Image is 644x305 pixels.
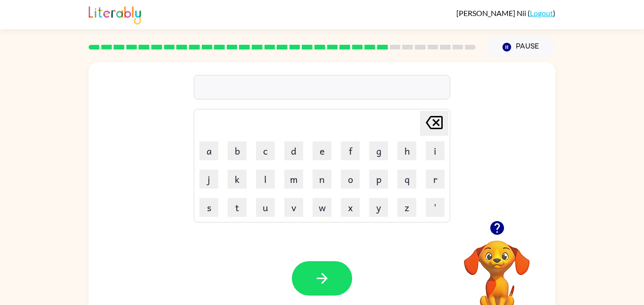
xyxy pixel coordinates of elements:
button: Pause [487,36,555,58]
button: n [313,170,331,189]
button: b [228,141,247,160]
img: Literably [89,4,141,25]
button: h [397,141,416,160]
button: ' [426,198,445,217]
button: u [256,198,275,217]
button: z [397,198,416,217]
button: q [397,170,416,189]
button: w [313,198,331,217]
button: l [256,170,275,189]
button: k [228,170,247,189]
button: s [199,198,218,217]
button: y [369,198,388,217]
button: m [284,170,303,189]
button: g [369,141,388,160]
button: d [284,141,303,160]
button: c [256,141,275,160]
a: Logout [530,8,553,17]
button: x [341,198,360,217]
button: o [341,170,360,189]
button: j [199,170,218,189]
button: p [369,170,388,189]
button: t [228,198,247,217]
button: r [426,170,445,189]
button: f [341,141,360,160]
button: i [426,141,445,160]
span: [PERSON_NAME] Nii [456,8,528,17]
button: a [199,141,218,160]
button: e [313,141,331,160]
button: v [284,198,303,217]
div: ( ) [456,8,555,17]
